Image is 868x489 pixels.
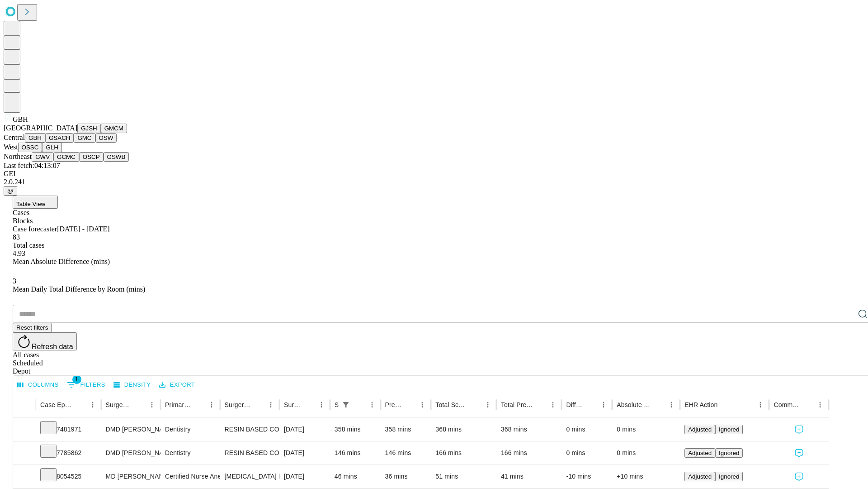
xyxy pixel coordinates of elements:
span: [GEOGRAPHIC_DATA] [4,124,77,132]
div: RESIN BASED COMPOSITE 4/OR MORE SURFACES, ANTERIOR [225,418,275,441]
span: GBH [13,115,28,123]
button: Sort [652,398,665,411]
button: Ignored [715,448,743,458]
div: 8054525 [40,465,97,488]
div: +10 mins [617,465,675,488]
div: 146 mins [335,441,376,465]
button: Sort [585,398,597,411]
button: Table View [13,196,58,209]
div: 41 mins [501,465,557,488]
button: OSSC [18,143,42,152]
div: 0 mins [617,441,675,465]
div: Surgeon Name [106,401,132,408]
div: RESIN BASED COMPOSITE 1 SURFACE, POSTERIOR [225,441,275,465]
div: 166 mins [501,441,557,465]
div: 358 mins [385,418,427,441]
span: West [4,143,18,151]
div: 0 mins [617,418,675,441]
button: Menu [366,398,378,411]
div: Total Scheduled Duration [435,401,468,408]
div: Scheduled In Room Duration [335,401,339,408]
button: Sort [252,398,264,411]
button: Sort [353,398,366,411]
div: [MEDICAL_DATA] FLEXIBLE PROXIMAL DIAGNOSTIC [225,465,275,488]
button: OSCP [79,152,104,162]
div: [DATE] [284,465,325,488]
div: [DATE] [284,441,325,465]
div: 1 active filter [340,398,352,411]
button: Menu [814,398,826,411]
div: Difference [566,401,584,408]
button: Menu [416,398,429,411]
div: 7785862 [40,441,97,465]
span: Central [4,134,25,141]
button: Menu [481,398,494,411]
div: 2.0.241 [4,178,864,186]
div: DMD [PERSON_NAME] [PERSON_NAME] Dmd [106,441,156,465]
button: GSWB [104,152,129,162]
button: Export [157,378,197,392]
button: GMCM [101,124,127,133]
button: Sort [801,398,814,411]
span: Reset filters [16,324,48,331]
div: 36 mins [385,465,427,488]
button: Show filters [65,378,108,392]
button: Menu [597,398,610,411]
button: Density [111,378,153,392]
span: Refresh data [32,343,73,350]
button: GMC [74,133,95,143]
div: DMD [PERSON_NAME] [PERSON_NAME] Dmd [106,418,156,441]
button: Ignored [715,425,743,434]
button: Menu [754,398,767,411]
span: Mean Absolute Difference (mins) [13,258,110,265]
button: GSACH [45,133,74,143]
span: @ [7,187,14,194]
div: Case Epic Id [40,401,73,408]
div: Dentistry [165,441,215,465]
span: Ignored [719,473,739,480]
button: Menu [146,398,158,411]
button: Adjusted [684,472,715,481]
button: GWV [32,152,53,162]
button: Sort [469,398,481,411]
button: GJSH [77,124,101,133]
button: Menu [264,398,277,411]
div: 0 mins [566,441,608,465]
button: Sort [302,398,315,411]
button: Sort [534,398,547,411]
div: 368 mins [435,418,492,441]
span: 1 [72,375,81,384]
button: OSW [95,133,117,143]
span: Ignored [719,450,739,456]
div: 0 mins [566,418,608,441]
span: Last fetch: 04:13:07 [4,162,60,169]
button: Sort [193,398,205,411]
span: Adjusted [688,473,712,480]
button: Expand [18,422,31,438]
button: Sort [403,398,416,411]
div: Predicted In Room Duration [385,401,403,408]
button: Sort [718,398,731,411]
span: Case forecaster [13,225,57,233]
span: 83 [13,233,20,241]
button: GCMC [53,152,79,162]
span: Northeast [4,153,32,160]
div: Dentistry [165,418,215,441]
button: Select columns [15,378,61,392]
div: Surgery Name [225,401,251,408]
button: Refresh data [13,332,77,350]
div: Total Predicted Duration [501,401,533,408]
div: Comments [774,401,800,408]
span: Total cases [13,241,44,249]
button: Menu [86,398,99,411]
button: Adjusted [684,448,715,458]
div: Absolute Difference [617,401,651,408]
button: Sort [133,398,146,411]
span: Adjusted [688,426,712,433]
div: 51 mins [435,465,492,488]
button: Menu [315,398,328,411]
span: Mean Daily Total Difference by Room (mins) [13,285,145,293]
div: Primary Service [165,401,191,408]
span: Ignored [719,426,739,433]
button: GBH [25,133,45,143]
